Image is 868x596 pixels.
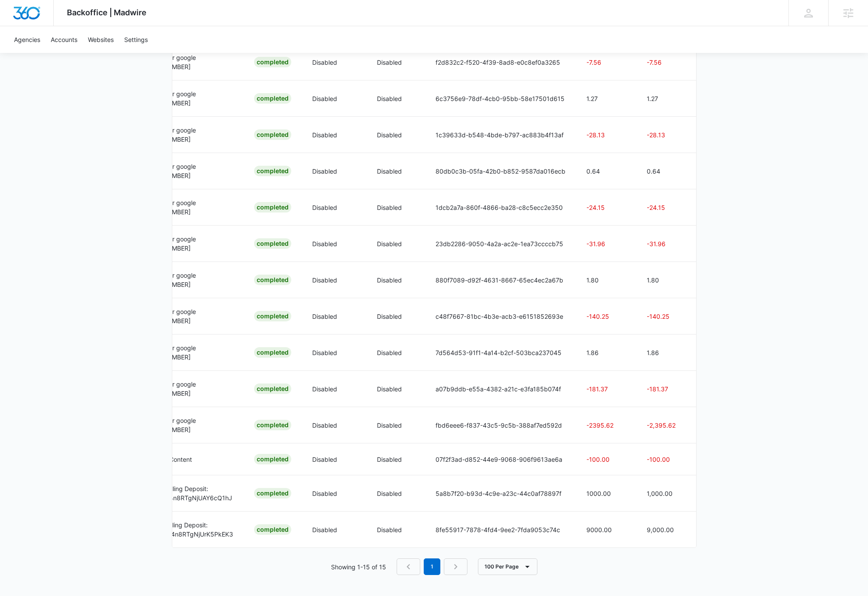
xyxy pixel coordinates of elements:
p: -28.13 [586,130,626,139]
p: -31.96 [647,239,687,248]
p: Disabled [377,455,415,464]
a: Websites [83,26,119,53]
p: 1.80 [586,275,626,285]
p: -28.13 [647,130,687,139]
p: Ad Spend for google [PHONE_NUMBER] [136,89,233,108]
p: Ad Spend for google [PHONE_NUMBER] [136,343,233,362]
p: 1000.00 [586,489,626,498]
p: -2,395.62 [647,421,687,430]
p: Disabled [312,203,356,212]
p: Ad Spend for google [PHONE_NUMBER] [136,234,233,253]
p: 5a8b7f20-b93d-4c9e-a23c-44c0af78897f [436,489,565,498]
p: 1c39633d-b548-4bde-b797-ac883b4f13af [436,130,565,139]
p: Ad Spend for google [PHONE_NUMBER] [136,380,233,398]
p: Ad Spend for google [PHONE_NUMBER] [136,162,233,180]
em: 1 [424,558,440,575]
p: -100.00 [586,455,626,464]
p: Disabled [377,58,415,67]
p: 9000.00 [586,525,626,534]
p: Disabled [312,275,356,285]
p: 0.64 [647,167,687,176]
p: Disabled [312,348,356,357]
p: -7.56 [647,58,687,67]
p: c48f7667-81bc-4b3e-acb3-e6151852693e [436,312,565,321]
p: Disabled [377,94,415,103]
p: f2d832c2-f520-4f39-8ad8-e0c8ef0a3265 [436,58,565,67]
p: Transfer to Content [136,455,233,464]
p: Disabled [312,167,356,176]
p: Ad Spend for google [PHONE_NUMBER] [136,198,233,216]
p: Disabled [312,384,356,394]
p: -24.15 [586,203,626,212]
p: Disabled [312,58,356,67]
p: Disabled [312,94,356,103]
p: 07f2f3ad-d852-44e9-9068-906f9613ae6a [436,455,565,464]
p: 80db0c3b-05fa-42b0-b852-9587da016ecb [436,167,565,176]
div: Completed [254,93,291,104]
p: Disabled [377,489,415,498]
div: Completed [254,275,291,285]
p: Disabled [377,421,415,430]
p: -2395.62 [586,421,626,430]
p: Ad Spend for google [PHONE_NUMBER] [136,271,233,289]
p: Disabled [377,239,415,248]
a: Settings [119,26,153,53]
p: Disabled [312,421,356,430]
p: -7.56 [586,58,626,67]
p: Showing 1-15 of 15 [331,562,386,572]
p: 8fe55917-7878-4fd4-9ee2-7fda9053c74c [436,525,565,534]
button: 100 Per Page [478,558,537,575]
div: Completed [254,347,291,358]
div: Completed [254,57,291,67]
p: 9,000.00 [647,525,687,534]
p: Ad Spend for google [PHONE_NUMBER] [136,416,233,434]
div: Completed [254,166,291,176]
div: Completed [254,454,291,464]
p: Recurring Billing Deposit: in_1SD6mEA4n8RTgNjUrK5PkEK3 [136,520,233,539]
p: -31.96 [586,239,626,248]
p: Ad Spend for google [PHONE_NUMBER] [136,307,233,325]
p: 6c3756e9-78df-4cb0-95bb-58e17501d615 [436,94,565,103]
p: Disabled [312,455,356,464]
p: 880f7089-d92f-4631-8667-65ec4ec2a67b [436,275,565,285]
p: 1.27 [586,94,626,103]
span: Backoffice | Madwire [67,8,146,17]
a: Accounts [45,26,83,53]
p: -181.37 [586,384,626,394]
nav: Pagination [397,558,467,575]
p: -140.25 [647,312,687,321]
p: Disabled [377,348,415,357]
p: -140.25 [586,312,626,321]
div: Completed [254,129,291,140]
div: Completed [254,488,291,498]
p: a07b9ddb-e55a-4382-a21c-e3fa185b074f [436,384,565,394]
p: 1.86 [647,348,687,357]
p: 23db2286-9050-4a2a-ac2e-1ea73ccccb75 [436,239,565,248]
a: Agencies [9,26,45,53]
p: 1.27 [647,94,687,103]
p: One-Time Billing Deposit: in_1SD6n2A4n8RTgNjUAY6cQ1hJ [136,484,233,502]
p: Disabled [377,384,415,394]
p: Disabled [377,312,415,321]
div: Completed [254,524,291,535]
p: Disabled [377,203,415,212]
p: Disabled [377,275,415,285]
div: Completed [254,383,291,394]
p: Ad Spend for google [PHONE_NUMBER] [136,53,233,71]
p: Disabled [312,239,356,248]
p: 7d564d53-91f1-4a14-b2cf-503bca237045 [436,348,565,357]
p: 1dcb2a7a-860f-4866-ba28-c8c5ecc2e350 [436,203,565,212]
p: -100.00 [647,455,687,464]
p: 1,000.00 [647,489,687,498]
div: Completed [254,238,291,249]
p: Disabled [377,130,415,139]
p: Disabled [312,489,356,498]
p: Disabled [312,130,356,139]
div: Completed [254,311,291,321]
p: -181.37 [647,384,687,394]
p: Disabled [312,312,356,321]
div: Completed [254,202,291,213]
div: Completed [254,420,291,430]
p: -24.15 [647,203,687,212]
p: 0.64 [586,167,626,176]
